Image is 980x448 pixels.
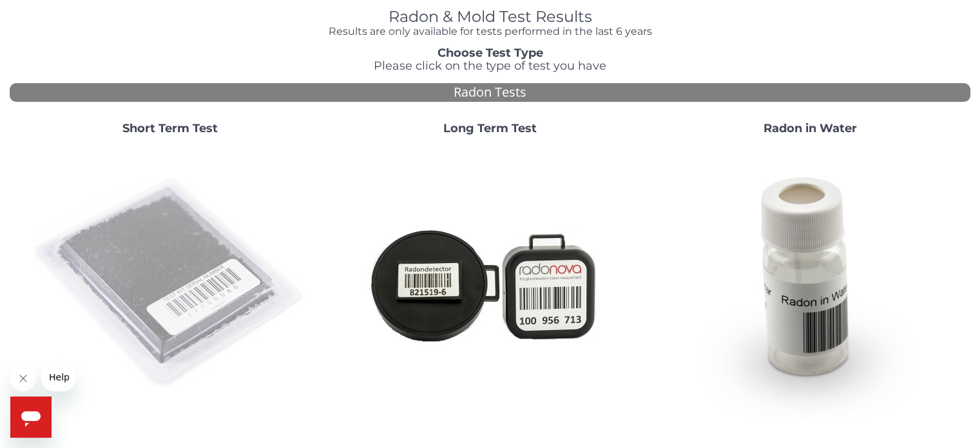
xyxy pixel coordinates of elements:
h4: Results are only available for tests performed in the last 6 years [298,26,682,37]
iframe: Close message [10,365,36,391]
strong: Choose Test Type [437,46,543,60]
strong: Long Term Test [443,121,537,135]
strong: Short Term Test [122,121,218,135]
img: Radtrak2vsRadtrak3.jpg [352,145,629,422]
h1: Radon & Mold Test Results [298,8,682,25]
span: Please click on the type of test you have [374,59,606,73]
img: RadoninWater.jpg [672,145,949,422]
img: ShortTerm.jpg [32,145,309,422]
iframe: Message from company [41,363,75,391]
iframe: Button to launch messaging window [10,396,52,438]
div: Radon Tests [10,83,970,102]
strong: Radon in Water [764,121,857,135]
